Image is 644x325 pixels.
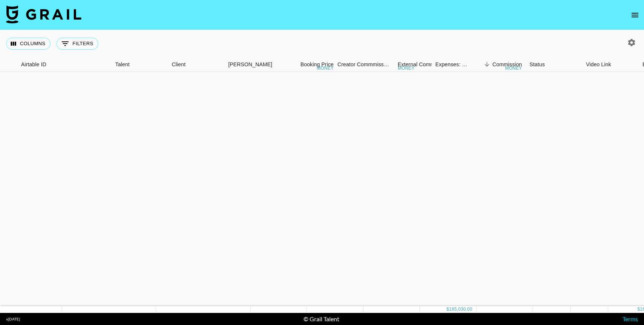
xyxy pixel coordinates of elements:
[304,315,339,323] div: © Grail Talent
[115,57,130,72] div: Talent
[56,38,98,50] button: Show filters
[398,66,415,70] div: money
[623,315,638,322] a: Terms
[435,57,468,72] div: Expenses: Remove Commission?
[337,57,394,72] div: Creator Commmission Override
[526,57,582,72] div: Status
[530,57,545,72] div: Status
[432,57,469,72] div: Expenses: Remove Commission?
[6,5,81,23] img: Grail Talent
[17,57,111,72] div: Airtable ID
[482,59,492,70] button: Sort
[111,57,168,72] div: Talent
[627,8,642,23] button: open drawer
[317,66,334,70] div: money
[492,57,522,72] div: Commission
[337,57,390,72] div: Creator Commmission Override
[228,57,272,72] div: [PERSON_NAME]
[582,57,639,72] div: Video Link
[6,38,50,50] button: Select columns
[172,57,186,72] div: Client
[21,57,46,72] div: Airtable ID
[505,66,522,70] div: money
[301,57,334,72] div: Booking Price
[168,57,224,72] div: Client
[6,317,20,322] div: v [DATE]
[224,57,281,72] div: Booker
[586,57,611,72] div: Video Link
[398,57,449,72] div: External Commission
